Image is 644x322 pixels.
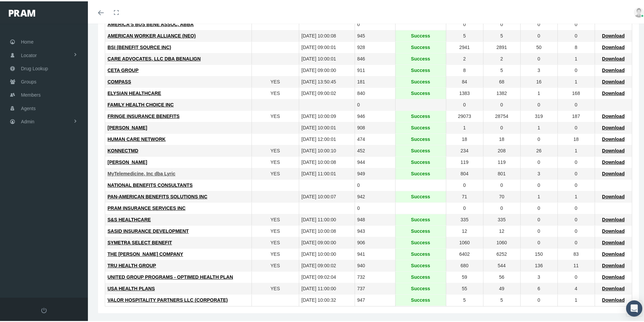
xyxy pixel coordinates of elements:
[557,64,595,75] td: 0
[602,147,625,152] span: Download
[520,247,557,259] td: 150
[395,167,446,178] td: Success
[395,282,446,293] td: Success
[602,227,625,232] span: Download
[395,190,446,201] td: Success
[520,52,557,64] td: 0
[108,296,228,301] span: VALOR HOSPITALITY PARTNERS LLC (CORPORATE)
[483,98,520,109] td: 0
[557,86,595,98] td: 168
[299,282,355,293] td: [DATE] 11:00:00
[446,52,483,64] td: 2
[355,167,395,178] td: 949
[395,52,446,64] td: Success
[108,250,183,255] span: THE [PERSON_NAME] COMPANY
[557,132,595,144] td: 18
[395,109,446,121] td: Success
[252,236,299,247] td: YES
[299,155,355,167] td: [DATE] 10:00:08
[520,178,557,190] td: 0
[602,296,625,301] span: Download
[557,270,595,282] td: 0
[108,181,193,187] span: NATIONAL BENEFITS CONSULTANTS
[108,78,131,83] span: COMPASS
[446,41,483,52] td: 2941
[395,247,446,259] td: Success
[299,29,355,41] td: [DATE] 10:00:08
[483,201,520,213] td: 0
[446,98,483,109] td: 0
[355,18,395,29] td: 0
[557,247,595,259] td: 83
[446,236,483,247] td: 1060
[602,43,625,49] span: Download
[483,224,520,236] td: 12
[483,155,520,167] td: 119
[395,64,446,75] td: Success
[299,132,355,144] td: [DATE] 12:00:01
[602,273,625,278] span: Download
[108,101,174,106] span: FAMILY HEALTH CHOICE INC
[446,247,483,259] td: 6402
[446,293,483,305] td: 5
[21,114,34,127] span: Admin
[299,236,355,247] td: [DATE] 09:00:00
[557,109,595,121] td: 187
[602,193,625,198] span: Download
[626,299,642,315] div: Open Intercom Messenger
[355,282,395,293] td: 737
[602,170,625,175] span: Download
[483,247,520,259] td: 6252
[446,190,483,201] td: 71
[446,155,483,167] td: 119
[395,75,446,86] td: Success
[355,29,395,41] td: 945
[446,64,483,75] td: 8
[108,55,201,60] span: CARE ADVOCATES, LLC DBA BENALIGN
[299,167,355,178] td: [DATE] 11:00:01
[483,132,520,144] td: 18
[299,121,355,132] td: [DATE] 10:00:01
[355,178,395,190] td: 0
[9,8,35,15] img: PRAM_20_x_78.png
[557,236,595,247] td: 0
[108,43,171,49] span: BSI (BENEFIT SOURCE INC)
[299,86,355,98] td: [DATE] 09:00:02
[520,98,557,109] td: 0
[557,282,595,293] td: 4
[252,259,299,270] td: YES
[483,86,520,98] td: 1382
[483,270,520,282] td: 56
[21,61,48,74] span: Drug Lookup
[108,32,196,37] span: AMERICAN WORKER ALLIANCE (NEO)
[520,132,557,144] td: 0
[602,135,625,141] span: Download
[483,64,520,75] td: 5
[299,64,355,75] td: [DATE] 09:00:00
[108,262,156,267] span: TRU HEALTH GROUP
[21,34,33,47] span: Home
[483,52,520,64] td: 2
[520,270,557,282] td: 3
[355,190,395,201] td: 942
[520,167,557,178] td: 3
[446,29,483,41] td: 5
[299,270,355,282] td: [DATE] 09:02:04
[446,201,483,213] td: 0
[108,89,161,95] span: ELYSIAN HEALTHCARE
[483,190,520,201] td: 70
[602,55,625,60] span: Download
[602,239,625,244] span: Download
[520,190,557,201] td: 1
[21,74,37,87] span: Groups
[395,236,446,247] td: Success
[108,20,194,26] span: AMERICA’S BUS BENE ASSOC, ABBA
[557,144,595,155] td: 1
[602,158,625,164] span: Download
[355,259,395,270] td: 940
[557,213,595,224] td: 0
[446,224,483,236] td: 12
[446,86,483,98] td: 1383
[483,29,520,41] td: 5
[355,52,395,64] td: 846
